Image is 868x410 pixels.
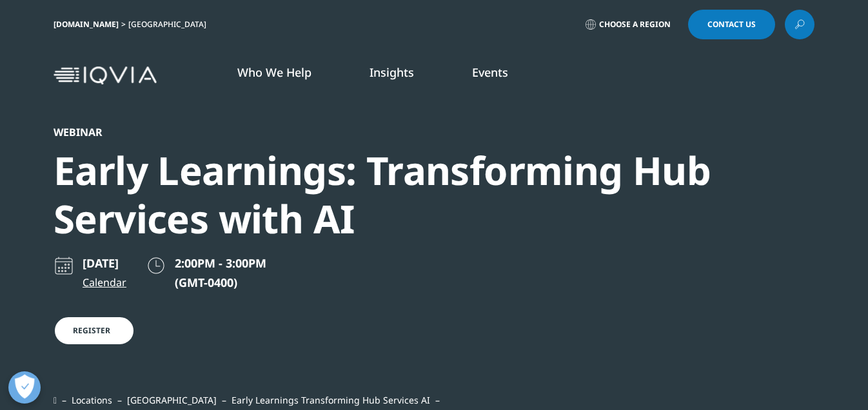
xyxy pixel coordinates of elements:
[54,19,119,30] a: [DOMAIN_NAME]
[54,255,74,276] img: calendar
[175,275,266,290] p: (GMT-0400)
[237,64,311,80] a: Who We Help
[162,45,814,106] nav: Primary
[688,10,775,39] a: Contact Us
[83,275,126,290] a: Calendar
[83,255,126,271] p: [DATE]
[472,64,508,80] a: Events
[370,64,414,80] a: Insights
[707,21,756,28] span: Contact Us
[54,146,745,243] div: Early Learnings: Transforming Hub Services with AI
[54,126,745,139] div: Webinar
[127,394,217,406] a: [GEOGRAPHIC_DATA]
[599,19,671,30] span: Choose a Region
[54,66,157,85] img: IQVIA Healthcare Information Technology and Pharma Clinical Research Company
[146,255,166,276] img: clock
[128,19,212,30] div: [GEOGRAPHIC_DATA]
[54,316,135,346] a: Register
[232,394,430,406] span: Early Learnings Transforming Hub Services AI
[175,255,266,271] span: 2:00PM - 3:00PM
[8,371,41,404] button: Open Preferences
[72,394,112,406] a: Locations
